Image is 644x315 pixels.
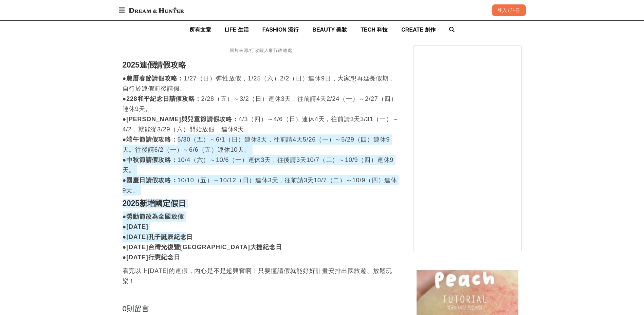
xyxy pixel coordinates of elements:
span: LIFE 生活 [225,27,249,33]
strong: ●[DATE]孔子誕辰紀念日 [123,234,193,240]
strong: ●[DATE]台灣光復暨[GEOGRAPHIC_DATA]大捷紀念日 [123,244,282,251]
strong: ●國慶日請假攻略： [123,177,178,184]
strong: ●端午節請假攻略： [123,136,178,143]
strong: ●中秋節請假攻略： [123,156,178,163]
span: BEAUTY 美妝 [312,27,347,33]
span: FASHION 流行 [262,27,299,33]
a: 所有文章 [189,21,211,39]
a: BEAUTY 美妝 [312,21,347,39]
strong: ●[PERSON_NAME]與兒童節請假攻略： [123,116,239,123]
span: 圖片來源/行政院人事行政總處 [230,48,292,53]
div: 0 則留言 [123,303,400,314]
strong: 2025連假請假攻略 [123,60,186,69]
strong: ●228和平紀念日請假攻略： [123,95,201,102]
span: CREATE 創作 [401,27,436,33]
a: TECH 科技 [361,21,388,39]
a: LIFE 生活 [225,21,249,39]
strong: ●農曆春節請假攻略： [123,75,184,82]
span: 所有文章 [189,27,211,33]
div: 登入 / 註冊 [492,4,526,16]
strong: ●勞動節改為全國放假 [123,213,184,220]
strong: ●[DATE]行憲紀念日 [123,254,180,261]
img: Dream & Hunter [125,4,187,16]
strong: ●[DATE] [123,223,148,230]
p: 1/27（日）彈性放假，1/25（六）2/2（日）連休9日，大家想再延長假期，自行於連假前後請假。 2/28（五）～3/2（日）連休3天，往前請4天2/24（一）～2/27（四）連休9天。 4/... [123,73,400,196]
span: TECH 科技 [361,27,388,33]
h2: 2025新增國定假日 [123,199,400,208]
a: FASHION 流行 [262,21,299,39]
a: CREATE 創作 [401,21,436,39]
p: 看完以上[DATE]的連假，內心是不是超興奮啊！只要懂請假就能好好計畫安排出國旅遊、放鬆玩樂！ [123,266,400,286]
